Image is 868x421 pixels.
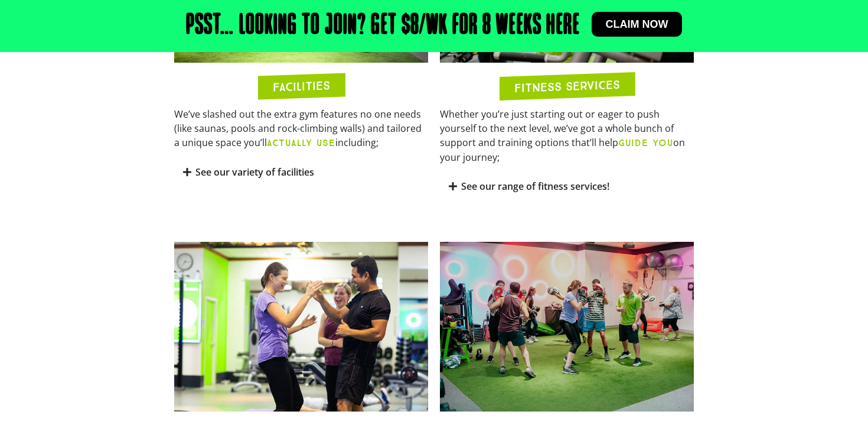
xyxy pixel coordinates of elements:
[273,79,330,93] h2: FACILITIES
[267,137,335,148] b: ACTUALLY USE
[174,107,428,150] p: We’ve slashed out the extra gym features no one needs (like saunas, pools and rock-climbing walls...
[514,78,620,93] h2: FITNESS SERVICES
[440,173,694,200] div: See our range of fitness services!
[606,19,668,30] span: Claim now
[461,180,609,193] a: See our range of fitness services!
[618,137,673,148] b: GUIDE YOU
[195,166,314,179] a: See our variety of facilities
[174,158,428,186] div: See our variety of facilities
[440,107,694,164] p: Whether you’re just starting out or eager to push yourself to the next level, we’ve got a whole b...
[186,12,580,40] h2: Psst… Looking to join? Get $8/wk for 8 weeks here
[592,12,683,37] a: Claim now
